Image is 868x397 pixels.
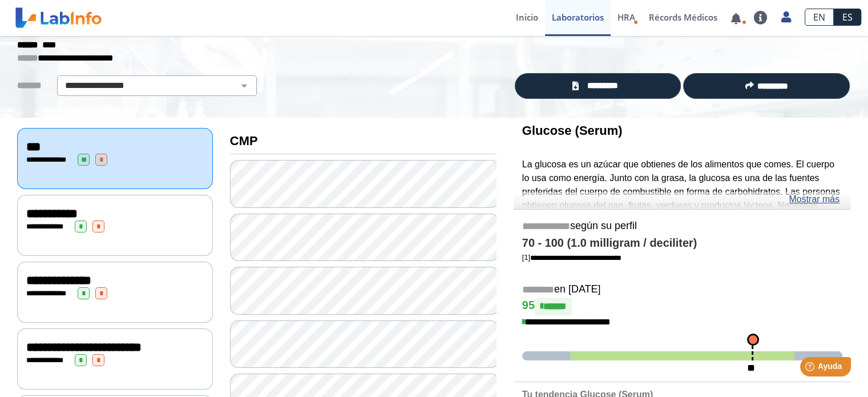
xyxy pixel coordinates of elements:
[522,253,621,262] a: [1]
[522,283,842,296] h5: en [DATE]
[522,298,842,315] h4: 95
[617,11,635,23] span: HRA
[522,236,842,250] h4: 70 - 100 (1.0 milligram / deciliter)
[805,9,834,26] a: EN
[230,134,258,148] b: CMP
[789,193,839,206] a: Mostrar más
[834,9,861,26] a: ES
[766,352,855,384] iframe: Help widget launcher
[522,220,842,233] h5: según su perfil
[522,123,623,138] b: Glucose (Serum)
[522,158,842,253] p: La glucosa es un azúcar que obtienes de los alimentos que comes. El cuerpo lo usa como energía. J...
